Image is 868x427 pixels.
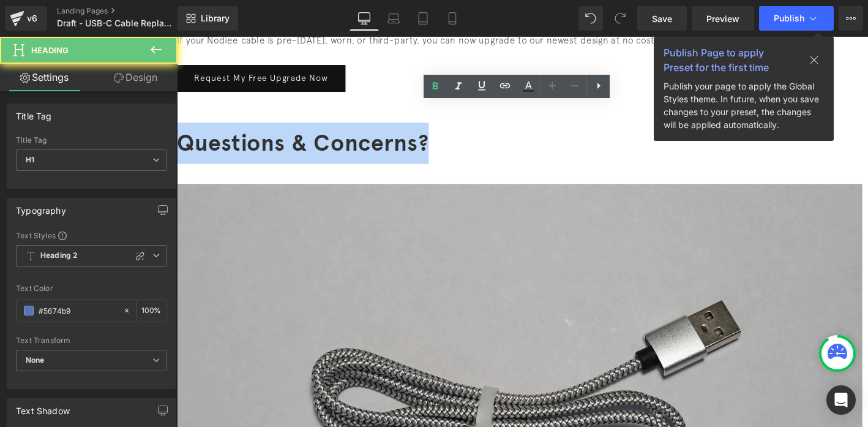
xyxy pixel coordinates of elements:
a: Landing Pages [57,6,198,16]
div: v6 [24,10,40,26]
button: Publish [759,6,834,31]
span: Publish [774,13,804,23]
a: Laptop [379,6,408,31]
a: Mobile [438,6,467,31]
a: Preview [692,6,754,31]
span: Save [652,12,672,25]
div: Text Styles [16,230,166,240]
span: Heading [31,45,69,55]
a: New Library [178,6,238,31]
span: Library [201,13,230,24]
div: Typography [16,198,66,216]
a: Desktop [350,6,379,31]
b: H1 [26,155,34,164]
button: Undo [578,6,603,31]
div: % [137,300,166,322]
span: Publish Page to apply Preset for the first time [664,45,795,75]
div: Publish your page to apply the Global Styles theme. In future, when you save changes to your pres... [664,80,824,131]
b: Heading 2 [40,251,78,261]
div: Title Tag [16,136,166,145]
div: Open Intercom Messenger [826,385,856,415]
a: v6 [5,6,47,31]
div: Text Shadow [16,399,70,416]
input: Color [39,304,117,317]
span: Preview [706,12,739,25]
a: Design [91,64,180,91]
a: Tablet [408,6,438,31]
button: More [839,6,863,31]
div: Title Tag [16,104,52,121]
div: Text Color [16,284,166,293]
span: Draft - USB-C Cable Replacement Program [57,18,174,28]
div: Text Transform [16,336,166,345]
b: None [26,355,45,365]
button: Redo [608,6,632,31]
